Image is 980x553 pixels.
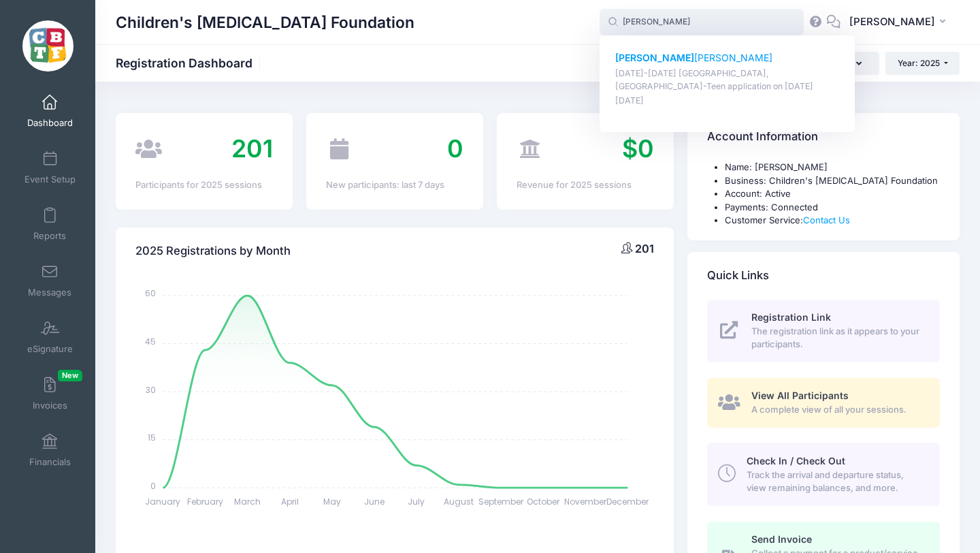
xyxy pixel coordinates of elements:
h4: Quick Links [707,256,769,295]
h1: Children's [MEDICAL_DATA] Foundation [116,7,414,38]
span: Event Setup [24,174,76,185]
span: eSignature [27,343,73,355]
li: Business: Children's [MEDICAL_DATA] Foundation [725,174,940,188]
span: 201 [231,133,273,163]
a: Reports [18,200,82,248]
h1: Registration Dashboard [116,56,264,70]
span: Dashboard [27,117,73,129]
span: Invoices [33,400,67,411]
tspan: 30 [146,383,157,395]
tspan: January [146,496,181,507]
span: Track the arrival and departure status, view remaining balances, and more. [747,469,924,495]
span: Registration Link [751,311,831,323]
tspan: October [527,496,560,507]
p: [PERSON_NAME] [615,51,840,65]
tspan: February [187,496,223,507]
tspan: December [607,496,650,507]
a: Dashboard [18,87,82,135]
a: Check In / Check Out Track the arrival and departure status, view remaining balances, and more. [707,443,940,505]
a: InvoicesNew [18,370,82,417]
li: Customer Service: [725,214,940,227]
span: View All Participants [751,390,849,401]
a: Financials [18,426,82,474]
tspan: 60 [146,287,157,299]
tspan: 0 [151,479,157,491]
a: View All Participants A complete view of all your sessions. [707,378,940,428]
tspan: 15 [148,432,157,443]
div: Revenue for 2025 sessions [517,178,654,192]
span: Year: 2025 [898,58,940,68]
a: Contact Us [803,215,850,225]
span: New [58,370,82,381]
tspan: 45 [146,336,157,347]
span: $0 [622,133,654,163]
span: 201 [635,242,654,255]
p: [DATE] [615,95,840,108]
li: Name: [PERSON_NAME] [725,161,940,174]
tspan: April [281,496,299,507]
tspan: July [408,496,425,507]
a: Registration Link The registration link as it appears to your participants. [707,300,940,362]
span: Financials [29,456,71,468]
p: [DATE]-[DATE] [GEOGRAPHIC_DATA], [GEOGRAPHIC_DATA]-Teen application on [DATE] [615,67,840,93]
span: 0 [447,133,463,163]
button: Year: 2025 [885,52,960,75]
span: A complete view of all your sessions. [751,403,924,417]
tspan: May [323,496,341,507]
span: Reports [33,230,66,242]
h4: Account Information [707,118,818,157]
tspan: March [234,496,261,507]
tspan: November [564,496,607,507]
span: Check In / Check Out [747,455,845,467]
a: Event Setup [18,144,82,191]
img: Children's Brain Tumor Foundation [22,20,73,72]
tspan: August [444,496,474,507]
li: Account: Active [725,187,940,201]
li: Payments: Connected [725,201,940,215]
tspan: June [364,496,385,507]
span: The registration link as it appears to your participants. [751,325,924,351]
strong: [PERSON_NAME] [615,52,694,63]
a: Messages [18,257,82,304]
a: eSignature [18,313,82,361]
tspan: September [478,496,524,507]
span: Send Invoice [751,533,812,545]
input: Search by First Name, Last Name, or Email... [600,9,804,36]
span: Messages [28,287,71,298]
span: [PERSON_NAME] [849,14,935,29]
button: [PERSON_NAME] [840,7,960,38]
div: Participants for 2025 sessions [135,178,273,192]
div: New participants: last 7 days [326,178,463,192]
h4: 2025 Registrations by Month [135,232,291,270]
